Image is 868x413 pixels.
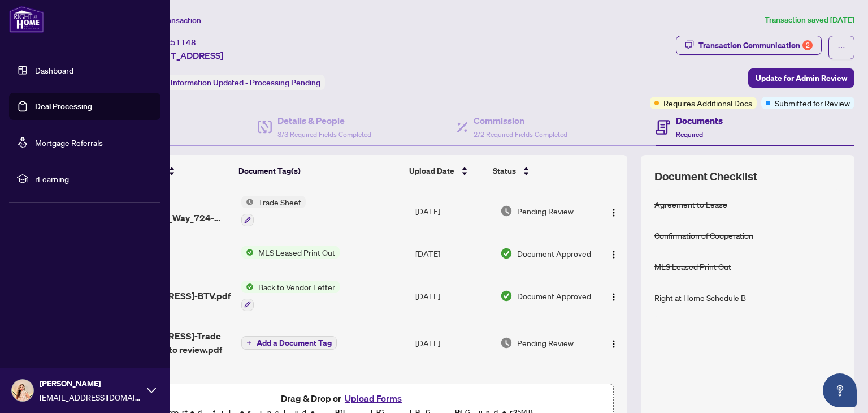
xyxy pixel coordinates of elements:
span: ellipsis [837,44,845,51]
button: Upload Forms [341,391,405,406]
td: [DATE] [411,272,496,320]
img: Logo [609,250,618,259]
img: Document Status [500,247,513,260]
button: Status IconMLS Leased Print Out [241,246,340,259]
span: Pending Review [517,377,574,390]
span: Back to Vendor Letter [254,281,340,293]
span: Pending Review [517,205,574,217]
img: Logo [609,208,618,217]
h4: Commission [474,114,567,127]
a: Dashboard [35,65,73,75]
td: [DATE] [411,365,496,402]
button: Logo [605,287,623,305]
span: Status [493,165,516,177]
div: Agreement to Lease [654,198,727,210]
span: Update for Admin Review [756,69,847,87]
span: View Transaction [141,15,201,25]
span: 51148 [171,37,196,48]
a: Mortgage Referrals [35,137,103,148]
span: Add a Document Tag [257,339,332,347]
img: Profile Icon [12,380,33,401]
span: plus [246,340,252,346]
img: Status Icon [241,281,254,293]
img: Document Status [500,205,513,217]
span: Document Checklist [654,169,757,184]
span: Submitted for Review [775,97,850,109]
span: Drag & Drop or [281,391,405,406]
div: MLS Leased Print Out [654,260,731,273]
span: 3/3 Required Fields Completed [277,130,371,139]
span: [EMAIL_ADDRESS][DOMAIN_NAME] [40,391,141,403]
span: rLearning [35,173,153,185]
img: Document Status [500,290,513,302]
img: Document Status [500,337,513,349]
span: Pending Review [517,337,574,349]
th: Document Tag(s) [234,155,405,187]
div: Confirmation of Cooperation [654,229,753,242]
span: [STREET_ADDRESS]-Trade sheet-Mihaela to review.pdf [108,329,232,356]
span: Document Approved [517,247,591,260]
button: Status IconBack to Vendor Letter [241,281,340,311]
span: Information Updated - Processing Pending [171,78,320,88]
img: Status Icon [241,246,254,259]
button: Add a Document Tag [241,335,337,350]
img: Status Icon [241,196,254,208]
th: Status [488,155,589,187]
button: Logo [605,375,623,393]
h4: Details & People [277,114,371,127]
img: Logo [609,339,618,349]
img: Document Status [500,377,513,390]
span: Required [676,130,703,139]
span: SIGNED 1510_Pilgrims_Way_724-Trade_sheet-Mihaela_to_review.pdf [108,197,232,225]
div: Transaction Communication [698,36,813,54]
img: Logo [609,292,618,302]
span: [PERSON_NAME] [40,377,141,390]
h4: Documents [676,114,723,127]
button: Update for Admin Review [748,68,854,88]
span: Document Approved [517,290,591,302]
td: [DATE] [411,235,496,272]
button: Logo [605,244,623,263]
td: [DATE] [411,187,496,235]
span: 2/2 Required Fields Completed [474,130,567,139]
div: Right at Home Schedule B [654,291,746,304]
button: Status IconTrade Sheet [241,196,306,226]
div: 2 [802,40,813,50]
span: Requires Additional Docs [663,97,752,109]
button: Logo [605,202,623,220]
button: Add a Document Tag [241,336,337,350]
span: Trade Sheet [254,196,306,208]
span: [STREET_ADDRESS] [140,49,223,62]
div: Status: [140,75,325,90]
img: logo [9,6,44,33]
button: Transaction Communication2 [676,36,822,55]
td: [DATE] [411,320,496,365]
button: Logo [605,334,623,352]
button: Open asap [823,373,857,407]
span: MLS Leased Print Out [254,246,340,259]
article: Transaction saved [DATE] [765,14,854,27]
a: Deal Processing [35,101,92,111]
span: Upload Date [409,165,454,177]
th: Upload Date [405,155,488,187]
